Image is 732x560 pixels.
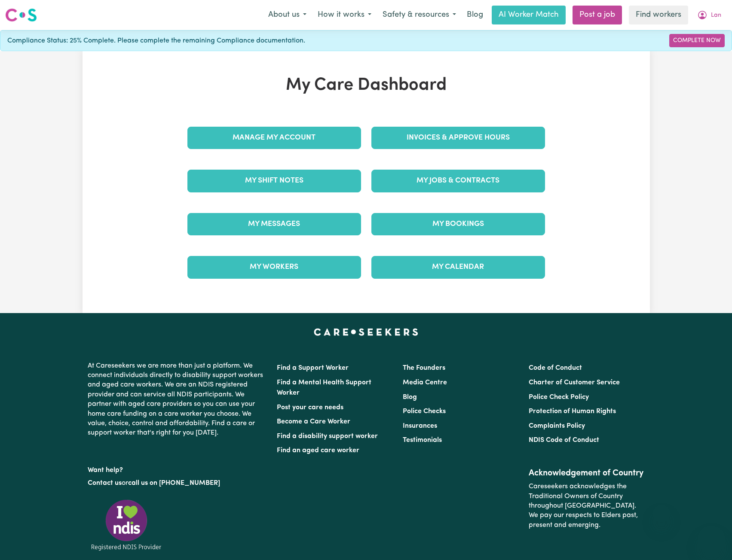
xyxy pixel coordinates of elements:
a: Complaints Policy [529,423,585,429]
a: Find an aged care worker [277,447,359,454]
a: Insurances [403,423,437,429]
iframe: Close message [653,505,670,522]
img: Careseekers logo [5,7,37,23]
p: or [88,475,266,491]
a: Testimonials [403,437,442,444]
a: Post your care needs [277,404,343,411]
a: Contact us [88,480,122,487]
a: Find workers [629,6,688,24]
button: Safety & resources [377,6,462,24]
p: Careseekers acknowledges the Traditional Owners of Country throughout [GEOGRAPHIC_DATA]. We pay o... [529,478,644,533]
a: NDIS Code of Conduct [529,437,599,444]
a: Blog [403,394,417,401]
a: Manage My Account [187,127,361,149]
a: Media Centre [403,379,447,386]
h1: My Care Dashboard [182,75,550,96]
a: Police Checks [403,408,446,415]
a: Complete Now [669,34,725,47]
a: My Workers [187,256,361,278]
a: My Shift Notes [187,170,361,192]
p: At Careseekers we are more than just a platform. We connect individuals directly to disability su... [88,358,266,441]
span: Lan [711,11,721,20]
button: About us [263,6,312,24]
a: My Jobs & Contracts [371,170,545,192]
a: My Bookings [371,213,545,235]
a: Protection of Human Rights [529,408,616,415]
a: AI Worker Match [492,6,566,24]
a: Careseekers home page [314,329,418,335]
a: Find a disability support worker [277,433,378,440]
a: Post a job [573,6,622,24]
img: Registered NDIS provider [88,498,165,552]
a: Become a Care Worker [277,418,350,425]
a: call us on [PHONE_NUMBER] [128,480,220,487]
p: Want help? [88,462,266,475]
a: My Calendar [371,256,545,278]
a: The Founders [403,365,445,371]
span: Compliance Status: 25% Complete. Please complete the remaining Compliance documentation. [7,36,305,46]
a: Police Check Policy [529,394,589,401]
a: Find a Mental Health Support Worker [277,379,371,396]
iframe: Button to launch messaging window [698,526,725,553]
a: My Messages [187,213,361,235]
a: Careseekers logo [5,5,37,25]
a: Blog [462,6,488,24]
button: How it works [312,6,377,24]
a: Charter of Customer Service [529,379,620,386]
button: My Account [692,6,727,24]
a: Code of Conduct [529,365,582,371]
a: Invoices & Approve Hours [371,127,545,149]
h2: Acknowledgement of Country [529,468,644,478]
a: Find a Support Worker [277,365,349,371]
